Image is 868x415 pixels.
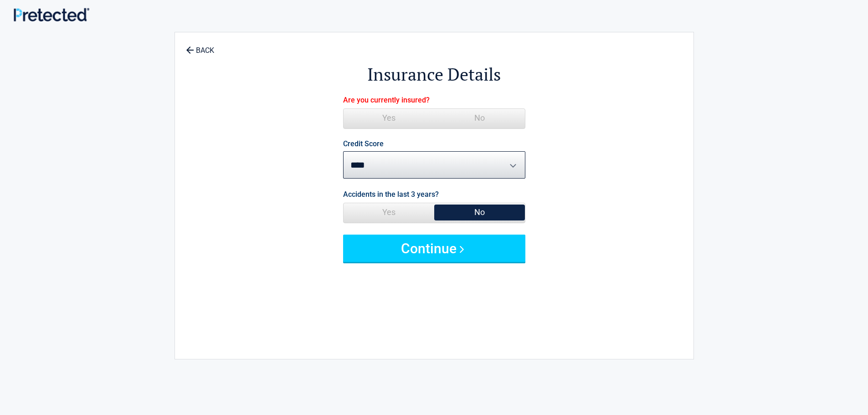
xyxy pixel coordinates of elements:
span: Yes [344,203,434,221]
span: Yes [344,109,434,127]
h2: Insurance Details [225,63,643,86]
span: No [434,109,525,127]
a: BACK [184,38,216,54]
label: Are you currently insured? [343,94,430,106]
span: No [434,203,525,221]
label: Credit Score [343,140,384,148]
img: Main Logo [14,8,89,21]
label: Accidents in the last 3 years? [343,188,439,200]
button: Continue [343,235,525,262]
